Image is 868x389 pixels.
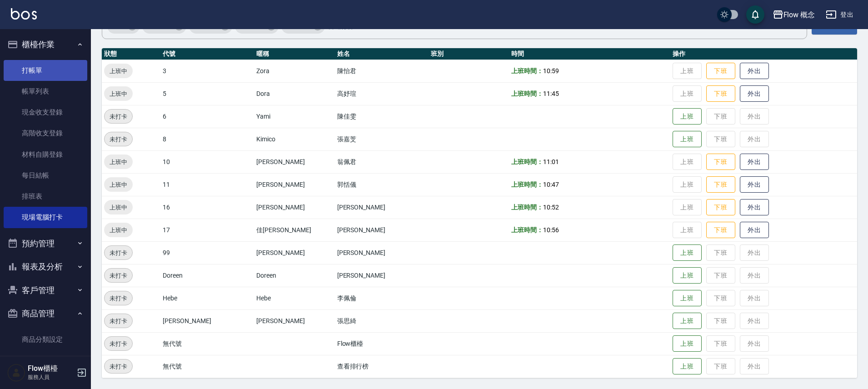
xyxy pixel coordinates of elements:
[4,207,87,228] a: 現場電腦打卡
[4,255,87,279] button: 報表及分析
[254,219,334,241] td: 佳[PERSON_NAME]
[511,181,543,188] b: 上班時間：
[335,355,429,378] td: 查看排行榜
[4,102,87,123] a: 現金收支登錄
[335,241,429,264] td: [PERSON_NAME]
[673,290,702,307] button: 上班
[160,332,254,355] td: 無代號
[509,48,670,60] th: 時間
[105,135,132,144] span: 未打卡
[254,264,334,287] td: Doreen
[746,5,764,24] button: save
[105,112,132,121] span: 未打卡
[4,144,87,165] a: 材料自購登錄
[4,81,87,102] a: 帳單列表
[104,225,133,235] span: 上班中
[822,6,857,23] button: 登出
[11,8,37,20] img: Logo
[740,176,769,193] button: 外出
[105,271,132,280] span: 未打卡
[335,82,429,105] td: 高妤瑄
[706,154,735,170] button: 下班
[4,302,87,325] button: 商品管理
[4,329,87,350] a: 商品分類設定
[254,196,334,219] td: [PERSON_NAME]
[160,287,254,309] td: Hebe
[4,232,87,255] button: 預約管理
[160,196,254,219] td: 16
[740,199,769,216] button: 外出
[254,82,334,105] td: Dora
[28,373,74,381] p: 服務人員
[104,89,133,99] span: 上班中
[511,158,543,165] b: 上班時間：
[335,309,429,332] td: 張思綺
[740,63,769,80] button: 外出
[673,313,702,329] button: 上班
[706,63,735,80] button: 下班
[104,66,133,76] span: 上班中
[511,67,543,75] b: 上班時間：
[102,48,160,60] th: 狀態
[673,244,702,261] button: 上班
[335,60,429,82] td: 陳怡君
[4,186,87,207] a: 排班表
[160,48,254,60] th: 代號
[335,264,429,287] td: [PERSON_NAME]
[105,294,132,303] span: 未打卡
[543,204,559,211] span: 10:52
[105,248,132,258] span: 未打卡
[105,316,132,326] span: 未打卡
[543,181,559,188] span: 10:47
[511,204,543,211] b: 上班時間：
[254,150,334,173] td: [PERSON_NAME]
[160,60,254,82] td: 3
[543,226,559,234] span: 10:56
[783,9,815,20] div: Flow 概念
[4,123,87,144] a: 高階收支登錄
[543,67,559,75] span: 10:59
[511,226,543,234] b: 上班時間：
[105,339,132,349] span: 未打卡
[673,131,702,148] button: 上班
[740,222,769,239] button: 外出
[160,173,254,196] td: 11
[335,332,429,355] td: Flow櫃檯
[160,105,254,128] td: 6
[429,48,509,60] th: 班別
[254,60,334,82] td: Zora
[335,219,429,241] td: [PERSON_NAME]
[104,157,133,167] span: 上班中
[335,287,429,309] td: 李佩倫
[769,5,819,24] button: Flow 概念
[160,150,254,173] td: 10
[254,287,334,309] td: Hebe
[511,90,543,97] b: 上班時間：
[543,158,559,165] span: 11:01
[254,173,334,196] td: [PERSON_NAME]
[254,309,334,332] td: [PERSON_NAME]
[254,48,334,60] th: 暱稱
[673,108,702,125] button: 上班
[543,90,559,97] span: 11:45
[706,222,735,239] button: 下班
[160,128,254,150] td: 8
[4,33,87,56] button: 櫃檯作業
[740,154,769,170] button: 外出
[740,85,769,102] button: 外出
[160,309,254,332] td: [PERSON_NAME]
[160,264,254,287] td: Doreen
[160,241,254,264] td: 99
[104,203,133,212] span: 上班中
[670,48,857,60] th: 操作
[673,335,702,352] button: 上班
[335,173,429,196] td: 郭恬儀
[4,60,87,81] a: 打帳單
[706,85,735,102] button: 下班
[706,176,735,193] button: 下班
[254,105,334,128] td: Yami
[673,267,702,284] button: 上班
[335,48,429,60] th: 姓名
[4,350,87,371] a: 商品列表
[706,199,735,216] button: 下班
